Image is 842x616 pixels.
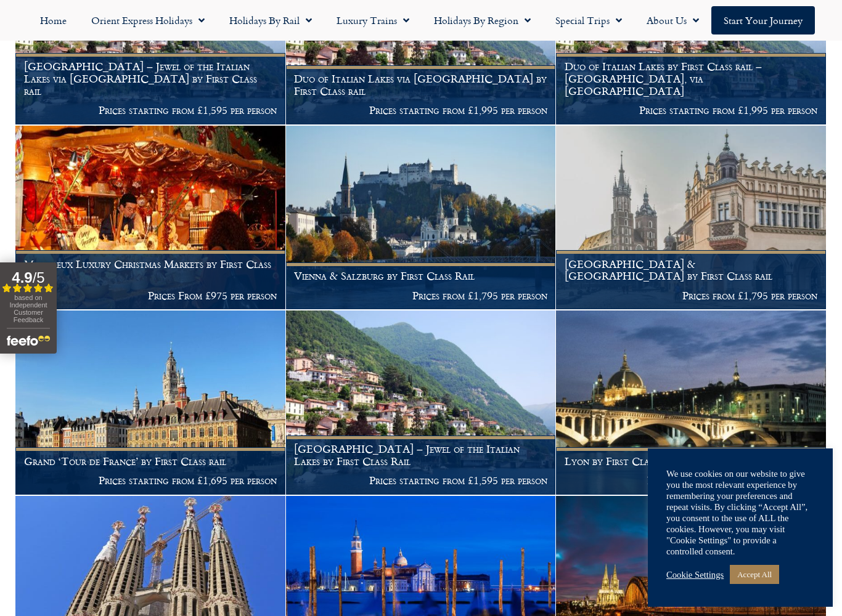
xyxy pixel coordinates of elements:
a: Orient Express Holidays [79,6,217,34]
a: [GEOGRAPHIC_DATA] – Jewel of the Italian Lakes by First Class Rail Prices starting from £1,595 pe... [286,310,557,495]
p: Prices starting from £1,595 per person [294,474,547,487]
p: Prices starting from £1,995 per person [565,104,818,116]
h1: Duo of Italian Lakes by First Class rail – [GEOGRAPHIC_DATA], via [GEOGRAPHIC_DATA] [565,60,818,97]
p: Prices from £1,795 per person [294,290,547,302]
a: Holidays by Rail [217,6,324,34]
h1: Duo of Italian Lakes via [GEOGRAPHIC_DATA] by First Class rail [294,73,547,97]
nav: Menu [6,6,836,34]
h1: Vienna & Salzburg by First Class Rail [294,270,547,282]
p: Prices from £1,795 per person [565,290,818,302]
a: Home [28,6,79,34]
div: We use cookies on our website to give you the most relevant experience by remembering your prefer... [666,468,814,557]
h1: Grand ‘Tour de France’ by First Class rail [24,455,277,468]
p: Prices starting from £1,695 per person [24,474,277,487]
h1: [GEOGRAPHIC_DATA] – Jewel of the Italian Lakes by First Class Rail [294,443,547,467]
p: Prices starting from £1,595 per person [24,104,277,116]
a: Cookie Settings [666,569,724,580]
a: Vienna & Salzburg by First Class Rail Prices from £1,795 per person [286,126,557,310]
a: Start your Journey [711,6,815,34]
a: Lyon by First Class rail Prices starting from £895 per person [556,310,827,495]
a: About Us [634,6,711,34]
a: Holidays by Region [422,6,543,34]
h1: Lyon by First Class rail [565,455,818,468]
p: Prices From £975 per person [24,290,277,302]
a: Montreux Luxury Christmas Markets by First Class Rail Prices From £975 per person [15,126,286,310]
a: Luxury Trains [324,6,422,34]
a: Grand ‘Tour de France’ by First Class rail Prices starting from £1,695 per person [15,310,286,495]
a: [GEOGRAPHIC_DATA] & [GEOGRAPHIC_DATA] by First Class rail Prices from £1,795 per person [556,126,827,310]
a: Accept All [730,565,779,584]
h1: [GEOGRAPHIC_DATA] & [GEOGRAPHIC_DATA] by First Class rail [565,258,818,282]
a: Special Trips [543,6,634,34]
h1: [GEOGRAPHIC_DATA] – Jewel of the Italian Lakes via [GEOGRAPHIC_DATA] by First Class rail [24,60,277,97]
h1: Montreux Luxury Christmas Markets by First Class Rail [24,258,277,282]
p: Prices starting from £1,995 per person [294,104,547,116]
p: Prices starting from £895 per person [565,474,818,487]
